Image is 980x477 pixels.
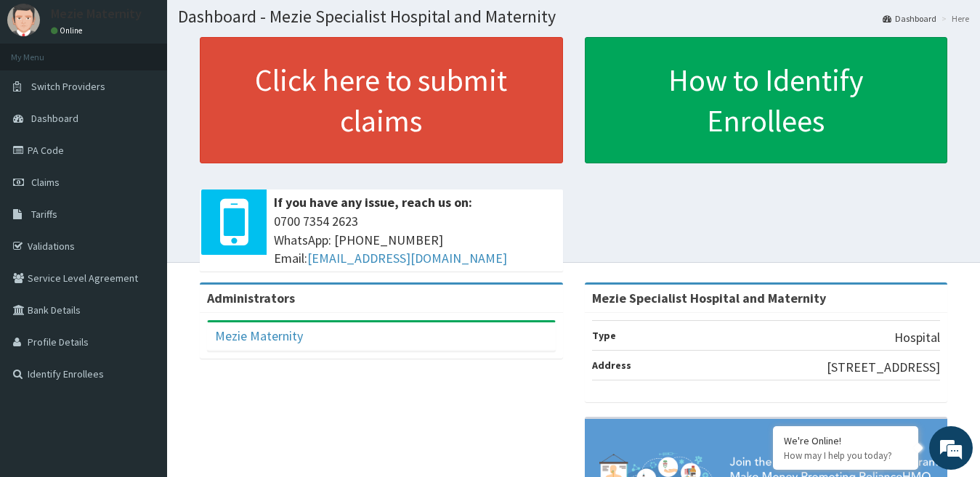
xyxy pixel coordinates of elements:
[31,176,60,189] span: Claims
[274,212,556,268] span: 0700 7354 2623 WhatsApp: [PHONE_NUMBER] Email:
[31,80,105,93] span: Switch Providers
[883,12,936,25] a: Dashboard
[592,290,826,306] strong: Mezie Specialist Hospital and Maternity
[31,208,57,221] span: Tariffs
[200,37,563,163] a: Click here to submit claims
[178,7,969,26] h1: Dashboard - Mezie Specialist Hospital and Maternity
[585,37,948,163] a: How to Identify Enrollees
[894,328,940,347] p: Hospital
[784,434,907,447] div: We're Online!
[592,329,616,342] b: Type
[307,250,507,266] a: [EMAIL_ADDRESS][DOMAIN_NAME]
[31,112,78,125] span: Dashboard
[51,25,86,36] a: Online
[274,194,472,211] b: If you have any issue, reach us on:
[7,4,40,36] img: User Image
[784,449,907,462] p: How may I help you today?
[938,12,969,25] li: Here
[592,359,631,372] b: Address
[207,290,295,306] b: Administrators
[215,327,303,344] a: Mezie Maternity
[827,358,940,377] p: [STREET_ADDRESS]
[51,7,142,20] p: Mezie Maternity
